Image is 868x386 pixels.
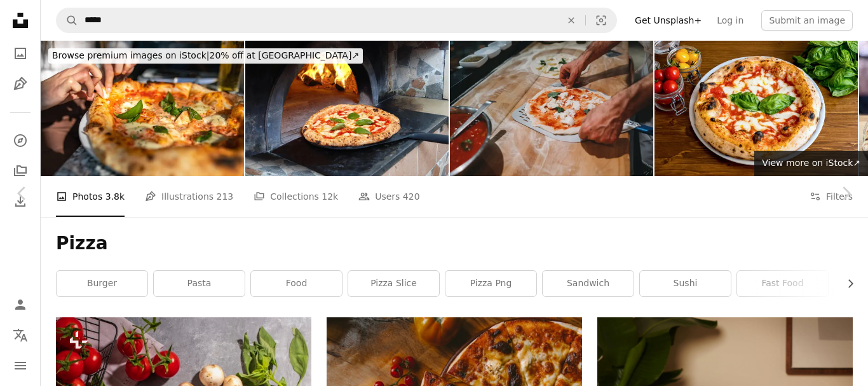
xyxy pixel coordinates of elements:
a: Photos [8,41,33,66]
a: fast food [737,271,828,296]
a: View more on iStock↗ [754,151,868,176]
form: Find visuals sitewide [56,8,617,33]
button: Menu [8,353,33,378]
a: Browse premium images on iStock|20% off at [GEOGRAPHIC_DATA]↗ [41,41,370,71]
button: Clear [557,8,585,32]
a: Illustrations 213 [145,176,233,217]
span: Browse premium images on iStock | [52,50,209,60]
span: 20% off at [GEOGRAPHIC_DATA] ↗ [52,50,359,60]
a: pizza png [445,271,536,296]
button: Filters [810,176,853,217]
a: burger [57,271,147,296]
img: Pizza chef preparing a pizza at the restaurant [450,41,653,176]
button: Visual search [586,8,616,32]
img: pizza margherita real italian and Neapolitan pizza just out of the oven [245,41,449,176]
a: sushi [640,271,731,296]
a: pasta [154,271,245,296]
a: Users 420 [358,176,419,217]
a: pizza slice [348,271,439,296]
button: Submit an image [761,10,853,31]
button: scroll list to the right [839,271,853,296]
span: 420 [403,190,420,203]
a: Next [824,132,868,254]
button: Language [8,322,33,348]
h1: Pizza [56,232,853,255]
a: Log in / Sign up [8,292,33,317]
a: Log in [709,10,751,31]
a: Get Unsplash+ [627,10,709,31]
img: Unrecognizable woman taking a slice of pizza [41,41,244,176]
span: 213 [217,190,234,203]
img: A delicious and tasty Italian pizza Margherita with tomatoes and buffalo mozzarella [654,41,858,176]
button: Search Unsplash [57,8,78,32]
a: sandwich [543,271,634,296]
a: food [251,271,342,296]
a: Explore [8,128,33,153]
a: Illustrations [8,71,33,97]
a: Collections 12k [254,176,338,217]
span: View more on iStock ↗ [762,158,860,168]
span: 12k [322,190,338,203]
